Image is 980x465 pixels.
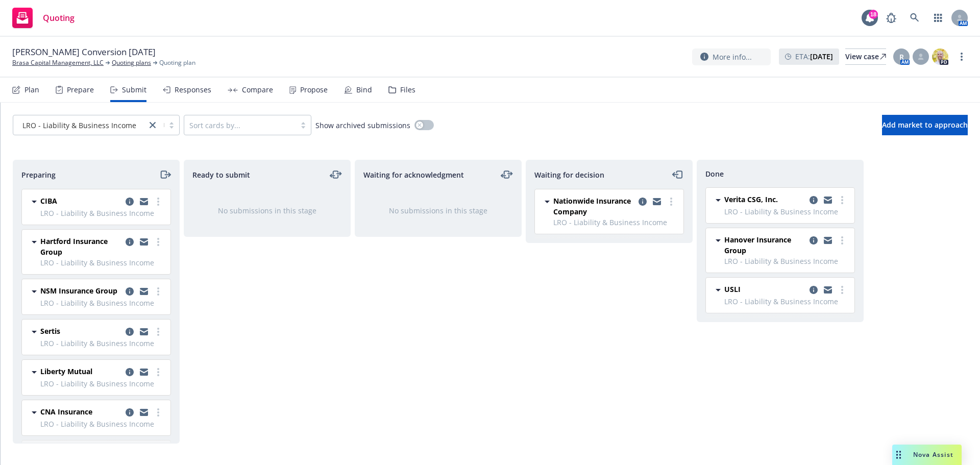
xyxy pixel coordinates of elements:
div: Drag to move [892,445,905,465]
div: Responses [175,86,211,94]
span: USLI [724,284,741,295]
span: Done [705,168,724,179]
a: more [836,234,848,247]
strong: [DATE] [810,52,833,61]
a: copy logging email [124,285,136,298]
a: more [152,195,164,208]
span: Ready to submit [192,169,250,180]
div: Propose [300,86,328,94]
a: copy logging email [807,194,820,206]
span: LRO - Liability & Business Income [724,296,848,307]
a: copy logging email [822,284,834,296]
a: copy logging email [636,195,649,208]
a: copy logging email [124,195,136,208]
div: Prepare [67,86,94,94]
a: Brasa Capital Management, LLC [12,58,104,67]
a: copy logging email [138,195,150,208]
a: copy logging email [822,234,834,247]
a: Quoting plans [112,58,151,67]
a: copy logging email [124,326,136,338]
span: Verita CSG, Inc. [724,194,778,205]
span: Show archived submissions [315,120,410,131]
span: R [899,52,904,62]
span: Quoting [43,14,75,22]
a: close [146,119,159,131]
span: Waiting for decision [534,169,604,180]
span: Nationwide Insurance Company [553,195,634,217]
a: moveLeft [672,168,684,181]
div: No submissions in this stage [372,205,505,216]
span: LRO - Liability & Business Income [18,120,141,131]
a: copy logging email [807,284,820,296]
a: more [955,51,968,63]
a: copy logging email [138,326,150,338]
a: moveLeftRight [330,168,342,181]
span: LRO - Liability & Business Income [724,206,848,217]
span: NSM Insurance Group [40,285,117,296]
a: more [836,194,848,206]
span: Add market to approach [882,120,968,130]
div: Bind [356,86,372,94]
a: Search [904,8,925,28]
a: copy logging email [651,195,663,208]
span: CNA Insurance [40,406,92,417]
span: LRO - Liability & Business Income [22,120,136,131]
a: more [152,326,164,338]
a: more [665,195,677,208]
span: Liberty Mutual [40,366,92,377]
a: more [152,236,164,248]
button: Nova Assist [892,445,962,465]
a: copy logging email [138,406,150,419]
a: copy logging email [138,366,150,378]
span: Sertis [40,326,60,336]
button: More info... [692,48,771,65]
a: more [152,406,164,419]
a: Switch app [928,8,948,28]
span: LRO - Liability & Business Income [40,378,164,389]
span: LRO - Liability & Business Income [553,217,677,228]
span: Nova Assist [913,450,953,459]
span: Hartford Insurance Group [40,236,121,257]
a: View case [845,48,886,65]
span: LRO - Liability & Business Income [40,298,164,308]
a: more [836,284,848,296]
span: CIBA [40,195,57,206]
a: copy logging email [124,236,136,248]
div: 18 [869,10,878,19]
span: LRO - Liability & Business Income [40,257,164,268]
span: Hanover Insurance Group [724,234,805,256]
a: Report a Bug [881,8,901,28]
div: Submit [122,86,146,94]
a: Quoting [8,4,79,32]
img: photo [932,48,948,65]
a: more [152,285,164,298]
span: More info... [713,52,752,62]
a: copy logging email [138,285,150,298]
span: LRO - Liability & Business Income [40,419,164,429]
a: copy logging email [124,366,136,378]
a: copy logging email [124,406,136,419]
button: Add market to approach [882,115,968,135]
span: Waiting for acknowledgment [363,169,464,180]
span: LRO - Liability & Business Income [40,338,164,349]
span: [PERSON_NAME] Conversion [DATE] [12,46,156,58]
div: Files [400,86,415,94]
div: Plan [24,86,39,94]
a: copy logging email [807,234,820,247]
span: LRO - Liability & Business Income [724,256,848,266]
span: Preparing [21,169,56,180]
div: Compare [242,86,273,94]
a: moveLeftRight [501,168,513,181]
a: copy logging email [138,236,150,248]
a: more [152,366,164,378]
span: ETA : [795,51,833,62]
span: LRO - Liability & Business Income [40,208,164,218]
a: copy logging email [822,194,834,206]
a: moveRight [159,168,171,181]
span: Quoting plan [159,58,195,67]
div: No submissions in this stage [201,205,334,216]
